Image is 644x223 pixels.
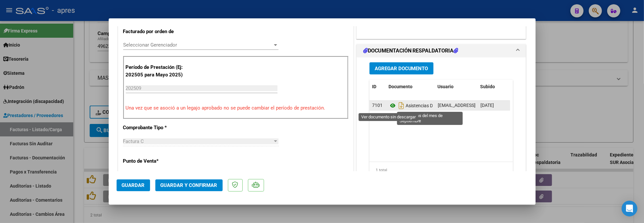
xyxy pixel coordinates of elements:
mat-expansion-panel-header: DOCUMENTACIÓN RESPALDATORIA [357,44,526,57]
span: Usuario [438,84,454,89]
span: ID [372,84,376,89]
div: DOCUMENTACIÓN RESPALDATORIA [357,57,526,193]
p: Período de Prestación (Ej: 202505 para Mayo 2025) [126,64,192,78]
span: 7101 [372,103,383,108]
span: Guardar [122,182,145,188]
button: Guardar y Confirmar [155,179,223,191]
datatable-header-cell: ID [369,80,386,94]
h1: DOCUMENTACIÓN RESPALDATORIA [363,47,458,55]
span: Documento [389,84,412,89]
p: Facturado por orden de [123,28,191,35]
span: [EMAIL_ADDRESS][DOMAIN_NAME] - [PERSON_NAME] [438,103,549,108]
span: Factura C [123,138,144,144]
div: Open Intercom Messenger [622,201,637,216]
span: Subido [480,84,495,89]
span: Agregar Documento [375,66,428,71]
span: Asistencias Del Mes De Septiembre [389,103,476,108]
datatable-header-cell: Subido [478,80,511,94]
p: Punto de Venta [123,157,191,165]
span: Guardar y Confirmar [161,182,217,188]
p: Comprobante Tipo * [123,124,191,132]
datatable-header-cell: Documento [386,80,435,94]
button: Guardar [117,179,150,191]
i: Descargar documento [397,100,406,111]
span: [DATE] [480,103,494,108]
p: Una vez que se asoció a un legajo aprobado no se puede cambiar el período de prestación. [126,104,346,112]
datatable-header-cell: Usuario [435,80,478,94]
div: 1 total [369,162,513,178]
span: Seleccionar Gerenciador [123,42,273,48]
button: Agregar Documento [369,62,433,74]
